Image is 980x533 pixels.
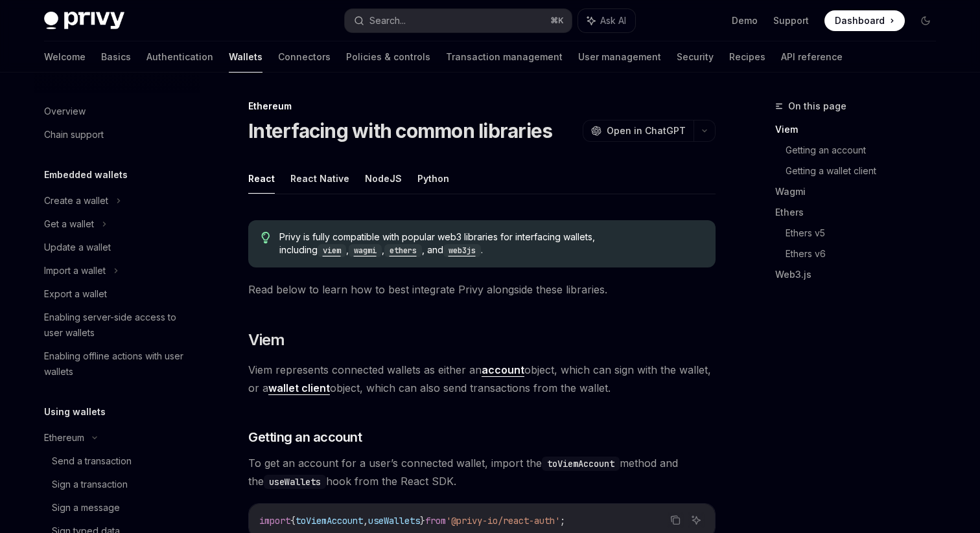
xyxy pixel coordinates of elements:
strong: account [482,363,524,376]
a: Chain support [34,123,200,146]
span: useWallets [368,515,420,527]
strong: wallet client [268,381,330,394]
img: dark logo [44,12,124,30]
button: Ask AI [688,512,705,528]
a: Welcome [44,41,86,73]
button: Toggle dark mode [915,10,936,31]
a: Enabling offline actions with user wallets [34,345,200,383]
div: Enabling offline actions with user wallets [44,348,192,380]
span: { [290,515,296,527]
a: Viem [775,119,946,140]
div: Search... [369,13,406,28]
a: Recipes [729,41,765,73]
span: Read below to learn how to best integrate Privy alongside these libraries. [248,280,716,299]
span: } [420,515,425,527]
a: Demo [732,14,758,27]
span: Open in ChatGPT [607,124,686,137]
span: Privy is fully compatible with popular web3 libraries for interfacing wallets, including , , , and . [279,231,703,257]
a: Web3.js [775,264,946,285]
a: Authentication [146,41,213,73]
div: Ethereum [44,430,84,446]
button: Python [417,163,449,194]
a: Policies & controls [346,41,430,73]
code: web3js [443,244,481,257]
button: Copy the contents from the code block [667,512,684,528]
a: Sign a transaction [34,473,200,496]
a: Getting an account [786,140,946,161]
div: Ethereum [248,100,716,113]
a: Wallets [229,41,262,73]
button: Open in ChatGPT [583,120,694,142]
a: Dashboard [824,10,905,31]
a: ethers [384,244,422,255]
div: Chain support [44,127,104,142]
a: Update a wallet [34,236,200,259]
a: wallet client [268,381,330,395]
button: React Native [290,163,349,194]
div: Import a wallet [44,263,106,278]
a: Export a wallet [34,282,200,306]
a: Basics [101,41,131,73]
code: ethers [384,244,422,257]
a: Send a transaction [34,449,200,473]
a: Sign a message [34,496,200,519]
span: , [363,515,368,527]
span: '@privy-io/react-auth' [446,515,560,527]
code: useWallets [264,475,326,489]
h1: Interfacing with common libraries [248,119,552,142]
span: Viem [248,330,285,350]
a: API reference [781,41,843,73]
div: Enabling server-side access to user wallets [44,310,192,341]
div: Sign a transaction [52,477,128,492]
span: To get an account for a user’s connected wallet, import the method and the hook from the React SDK. [248,454,716,490]
button: React [248,163,275,194]
span: Dashboard [835,14,885,27]
a: User management [578,41,661,73]
div: Export a wallet [44,286,107,302]
a: wagmi [349,244,382,255]
a: viem [318,244,346,255]
a: Support [773,14,809,27]
div: Send a transaction [52,453,132,469]
a: Enabling server-side access to user wallets [34,306,200,345]
a: Ethers v6 [786,244,946,264]
span: Getting an account [248,428,362,446]
svg: Tip [261,232,270,244]
a: Getting a wallet client [786,161,946,181]
h5: Using wallets [44,404,106,420]
a: Overview [34,100,200,123]
button: NodeJS [365,163,402,194]
a: Security [677,41,714,73]
a: Transaction management [446,41,563,73]
a: web3js [443,244,481,255]
div: Sign a message [52,500,120,516]
div: Get a wallet [44,216,94,232]
code: wagmi [349,244,382,257]
button: Search...⌘K [345,9,572,32]
span: import [259,515,290,527]
h5: Embedded wallets [44,167,128,183]
code: viem [318,244,346,257]
button: Ask AI [578,9,635,32]
span: Ask AI [600,14,626,27]
a: Ethers [775,202,946,223]
span: Viem represents connected wallets as either an object, which can sign with the wallet, or a objec... [248,361,716,397]
span: toViemAccount [296,515,363,527]
code: toViemAccount [542,457,620,471]
div: Create a wallet [44,193,108,209]
span: ; [560,515,565,527]
div: Update a wallet [44,240,111,255]
div: Overview [44,104,86,119]
a: Ethers v5 [786,223,946,244]
a: Connectors [278,41,331,73]
span: from [425,515,446,527]
span: ⌘ K [550,16,564,26]
a: account [482,363,524,377]
span: On this page [788,98,846,114]
a: Wagmi [775,181,946,202]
